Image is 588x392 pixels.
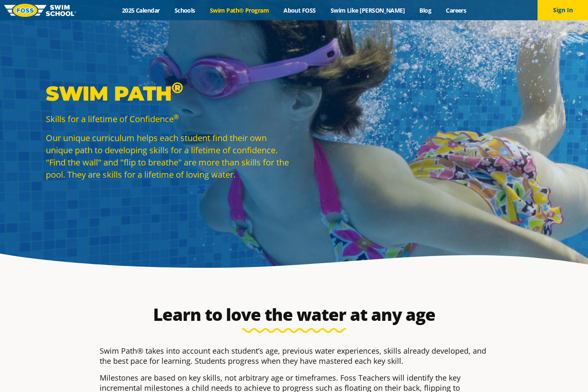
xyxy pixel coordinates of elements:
p: Swim Path® takes into account each student’s age, previous water experiences, skills already deve... [100,346,488,366]
sup: ® [172,78,183,97]
a: 2025 Calendar [114,6,167,14]
a: Blog [412,6,439,14]
a: Swim Path® Program [202,6,276,14]
a: Swim Like [PERSON_NAME] [323,6,412,14]
p: Skills for a lifetime of Confidence [46,113,290,125]
p: Swim Path [46,81,290,106]
a: About FOSS [276,6,323,14]
a: Schools [167,6,202,14]
h2: Learn to love the water at any age [95,304,493,325]
p: Our unique curriculum helps each student find their own unique path to developing skills for a li... [46,132,290,181]
img: FOSS Swim School Logo [4,4,76,17]
sup: ® [174,112,179,121]
a: Careers [439,6,474,14]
